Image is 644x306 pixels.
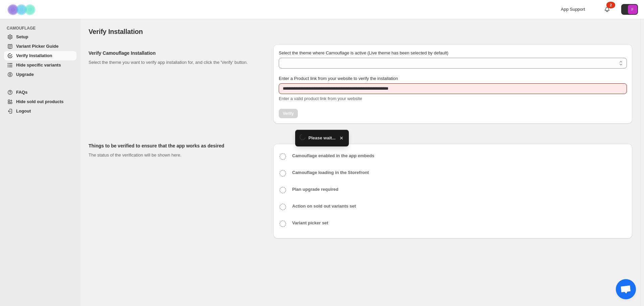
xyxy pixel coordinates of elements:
span: Please wait... [309,135,336,141]
button: Avatar with initials F [621,4,638,15]
div: Open chat [616,279,636,299]
p: Select the theme you want to verify app installation for, and click the 'Verify' button. [89,59,263,66]
img: Camouflage [5,0,39,19]
div: 2 [606,2,615,8]
span: Logout [16,108,31,114]
span: Enter a valid product link from your website [279,96,362,101]
span: Hide sold out products [16,99,64,104]
span: App Support [561,7,585,12]
a: Hide sold out products [4,97,76,106]
span: Variant Picker Guide [16,44,58,49]
b: Action on sold out variants set [292,204,356,209]
a: FAQs [4,88,76,97]
span: Upgrade [16,72,34,77]
b: Camouflage loading in the Storefront [292,170,369,175]
span: Enter a Product link from your website to verify the installation [279,76,398,81]
p: The status of the verification will be shown here. [89,152,263,159]
a: 2 [604,6,610,13]
span: Verify Installation [16,53,52,58]
a: Logout [4,106,76,116]
span: Select the theme where Camouflage is active (Live theme has been selected by default) [279,50,448,55]
b: Camouflage enabled in the app embeds [292,153,374,158]
span: Setup [16,34,28,39]
b: Variant picker set [292,220,328,225]
a: Setup [4,32,76,42]
span: CAMOUFLAGE [7,26,77,31]
span: FAQs [16,90,28,95]
a: Variant Picker Guide [4,42,76,51]
a: Upgrade [4,70,76,79]
span: Verify Installation [89,28,143,35]
a: Hide specific variants [4,60,76,70]
span: Hide specific variants [16,62,61,68]
a: Verify Installation [4,51,76,60]
text: F [632,7,634,11]
h2: Verify Camouflage Installation [89,50,263,56]
span: Avatar with initials F [628,5,637,14]
b: Plan upgrade required [292,187,338,192]
h2: Things to be verified to ensure that the app works as desired [89,142,263,149]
